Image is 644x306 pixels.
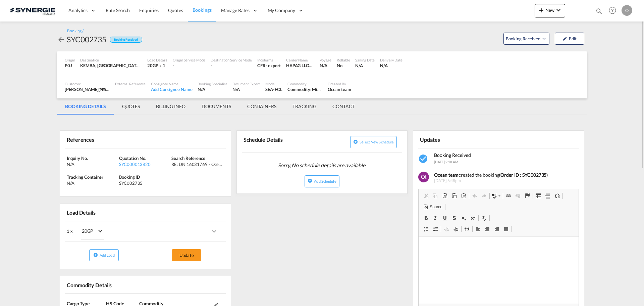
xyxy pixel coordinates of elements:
a: Remove Format [479,214,489,222]
div: HAPAG LLOYD [286,62,314,69]
div: O [622,5,632,16]
div: - export [266,62,281,69]
a: Insert/Remove Numbered List [421,225,431,233]
span: Rate Search [106,7,130,13]
a: Superscript [468,214,478,222]
b: Ocean team [434,172,459,178]
md-tab-item: QUOTES [114,98,148,115]
a: Unlink [513,191,523,200]
span: Booking Received [434,152,471,158]
div: P0J [65,62,75,69]
div: icon-magnify [595,7,603,17]
md-tab-item: CONTACT [324,98,363,115]
span: [DATE] 9:18 AM [434,160,458,164]
div: External Reference [115,81,146,86]
div: icon-arrow-left [57,34,67,45]
div: Help [607,5,622,17]
div: - [211,62,252,69]
div: Load Details [147,57,167,62]
span: Analytics [68,7,88,14]
div: Customer [65,81,110,86]
div: SYC002735 [67,34,106,45]
md-select: Choose [73,223,109,240]
div: Ocean team [328,86,351,92]
div: Commodity: Mining Parts [287,86,322,92]
span: New [537,7,562,13]
a: Strike Through [449,214,459,222]
div: Origin [65,57,75,62]
md-tab-item: DOCUMENTS [194,98,239,115]
div: Load Details [65,206,98,218]
div: created the booking [434,172,574,178]
div: N/A [67,161,117,167]
span: Quotation No. [119,156,146,161]
div: 20GP x 1 [147,62,167,69]
button: icon-plus-circleSelect new schedule [350,136,397,148]
a: Align Left [473,225,483,233]
md-tab-item: CONTAINERS [239,98,284,115]
md-icon: icon-arrow-left [57,36,65,44]
div: References [65,133,144,145]
span: Select new schedule [360,140,394,144]
md-tab-item: TRACKING [284,98,324,115]
span: [PERSON_NAME] Logistix [99,87,140,92]
button: icon-plus 400-fgNewicon-chevron-down [535,4,565,17]
div: Sailing Date [355,57,375,62]
b: (Order ID : SYC002735) [499,172,548,178]
a: Block Quote [462,225,472,233]
a: Centre [483,225,492,233]
md-icon: icon-plus-circle [93,253,98,257]
md-icon: icon-chevron-down [554,6,562,14]
div: N/A [380,62,402,69]
span: Quotes [168,7,183,13]
a: Undo (Ctrl+Z) [470,191,479,200]
a: Copy (Ctrl+C) [431,191,440,200]
a: Paste as plain text (Ctrl+Shift+V) [449,191,459,200]
img: 1f56c880d42311ef80fc7dca854c8e59.png [10,3,55,18]
a: Cut (Ctrl+X) [421,191,431,200]
div: [PERSON_NAME] [65,86,110,92]
div: Voyage [320,57,331,62]
div: SYC000013820 [119,161,170,167]
div: Updates [418,133,497,145]
div: SYC002735 [119,180,170,186]
div: N/A [198,86,227,92]
md-tab-item: BILLING INFO [148,98,194,115]
md-icon: icon-magnify [595,7,603,15]
div: Created By [328,81,351,86]
div: N/A [232,86,260,92]
span: My Company [268,7,295,14]
span: Inquiry No. [67,156,88,161]
div: Commodity Details [65,279,144,291]
a: Anchor [523,191,532,200]
md-icon: icon-plus-circle [353,139,358,144]
iframe: Editor, editor2 [419,236,579,304]
div: N/A [320,62,331,69]
span: Enquiries [139,7,159,13]
div: Schedule Details [242,133,321,150]
div: - [173,62,205,69]
span: Manage Rates [221,7,250,14]
span: Help [607,5,618,16]
div: KEMBA, Mombasa, Kenya, Eastern Africa, Africa [80,62,142,69]
a: Link (Ctrl+K) [504,191,513,200]
div: N/A [355,62,375,69]
button: Update [172,249,201,261]
span: Source [429,204,442,210]
span: Sorry, No schedule details are available. [275,159,369,172]
a: Insert/Remove Bulleted List [431,225,440,233]
a: Table [534,191,543,200]
md-pagination-wrapper: Use the left and right arrow keys to navigate between tabs [57,98,363,115]
span: Booking Received [506,35,541,42]
span: Search Reference [171,156,205,161]
div: Carrier Name [286,57,314,62]
span: Add Load [100,253,115,257]
div: Destination [80,57,142,62]
button: Open demo menu [503,33,549,45]
img: gQrapAAAABklEQVQDABJkUIhadMHAAAAAAElFTkSuQmCC [418,172,429,182]
div: Consignee Name [151,81,192,86]
a: Underline (Ctrl+U) [440,214,449,222]
div: Incoterms [257,57,281,62]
